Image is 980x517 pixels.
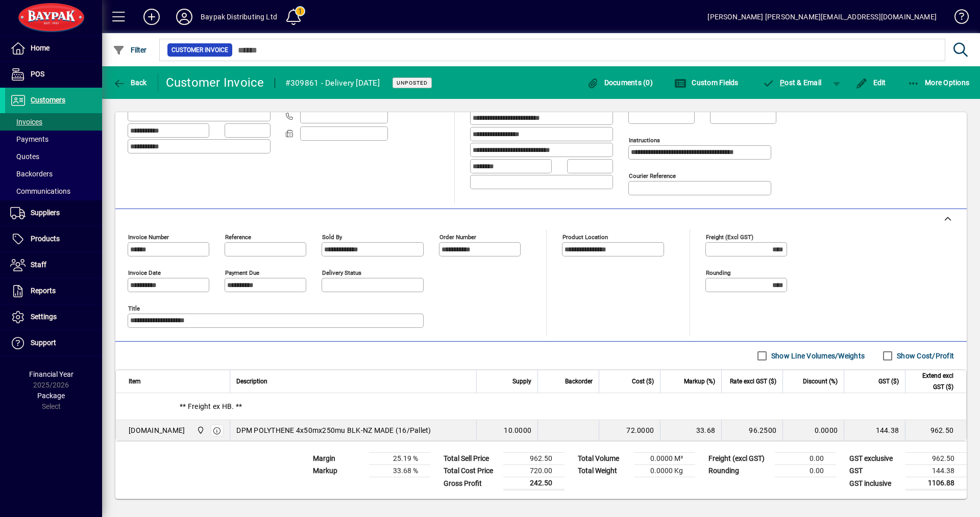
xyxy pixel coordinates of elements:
[10,152,39,161] span: Quotes
[171,45,228,55] span: Customer Invoice
[168,8,201,26] button: Profile
[573,465,634,477] td: Total Weight
[31,339,56,347] span: Support
[573,453,634,465] td: Total Volume
[236,376,267,387] span: Description
[769,351,865,361] label: Show Line Volumes/Weights
[369,453,430,465] td: 25.19 %
[562,234,608,241] mat-label: Product location
[5,278,102,304] a: Reports
[905,465,967,477] td: 144.38
[201,9,277,25] div: Baypak Distributing Ltd
[5,252,102,278] a: Staff
[5,113,102,131] a: Invoices
[322,269,361,276] mat-label: Delivery status
[5,304,102,330] a: Settings
[5,148,102,165] a: Quotes
[10,187,70,195] span: Communications
[225,234,251,241] mat-label: Reference
[5,165,102,183] a: Backorders
[844,420,905,441] td: 144.38
[285,75,380,91] div: #309861 - Delivery [DATE]
[236,425,431,435] span: DPM POLYTHENE 4x50mx250mu BLK-NZ MADE (16/Pallet)
[31,287,56,295] span: Reports
[29,370,73,378] span: Financial Year
[757,73,827,92] button: Post & Email
[707,9,937,25] div: [PERSON_NAME] [PERSON_NAME][EMAIL_ADDRESS][DOMAIN_NAME]
[703,465,775,477] td: Rounding
[706,269,730,276] mat-label: Rounding
[225,269,259,276] mat-label: Payment due
[5,200,102,226] a: Suppliers
[905,73,972,92] button: More Options
[129,425,185,435] div: [DOMAIN_NAME]
[905,477,967,490] td: 1106.88
[629,137,660,144] mat-label: Instructions
[322,234,342,241] mat-label: Sold by
[31,235,60,243] span: Products
[782,420,844,441] td: 0.0000
[10,170,53,178] span: Backorders
[128,234,169,241] mat-label: Invoice number
[503,465,565,477] td: 720.00
[632,376,654,387] span: Cost ($)
[116,393,966,420] div: ** Freight ex HB. **
[129,376,141,387] span: Item
[5,131,102,148] a: Payments
[844,465,905,477] td: GST
[565,376,593,387] span: Backorder
[308,453,369,465] td: Margin
[10,135,48,143] span: Payments
[128,269,161,276] mat-label: Invoice date
[895,351,954,361] label: Show Cost/Profit
[703,453,775,465] td: Freight (excl GST)
[397,80,428,86] span: Unposted
[629,172,676,179] mat-label: Courier Reference
[31,209,60,217] span: Suppliers
[166,74,264,91] div: Customer Invoice
[5,226,102,252] a: Products
[5,62,102,87] a: POS
[194,425,206,436] span: Baypak - Onekawa
[5,330,102,356] a: Support
[730,376,776,387] span: Rate excl GST ($)
[31,96,65,104] span: Customers
[855,79,886,87] span: Edit
[31,313,57,321] span: Settings
[102,73,158,92] app-page-header-button: Back
[908,79,970,87] span: More Options
[780,79,785,87] span: P
[438,453,503,465] td: Total Sell Price
[803,376,838,387] span: Discount (%)
[684,376,715,387] span: Markup (%)
[775,453,836,465] td: 0.00
[660,420,721,441] td: 33.68
[844,453,905,465] td: GST exclusive
[438,465,503,477] td: Total Cost Price
[110,73,150,92] button: Back
[308,465,369,477] td: Markup
[512,376,531,387] span: Supply
[599,420,660,441] td: 72.0000
[31,44,50,52] span: Home
[135,8,168,26] button: Add
[113,79,147,87] span: Back
[5,183,102,200] a: Communications
[113,46,147,54] span: Filter
[634,465,695,477] td: 0.0000 Kg
[503,453,565,465] td: 962.50
[5,36,102,61] a: Home
[128,305,140,312] mat-label: Title
[31,261,46,269] span: Staff
[586,79,653,87] span: Documents (0)
[775,465,836,477] td: 0.00
[905,420,966,441] td: 962.50
[634,453,695,465] td: 0.0000 M³
[438,477,503,490] td: Gross Profit
[369,465,430,477] td: 33.68 %
[37,392,65,400] span: Package
[674,79,739,87] span: Custom Fields
[584,73,655,92] button: Documents (0)
[947,2,967,35] a: Knowledge Base
[706,234,753,241] mat-label: Freight (excl GST)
